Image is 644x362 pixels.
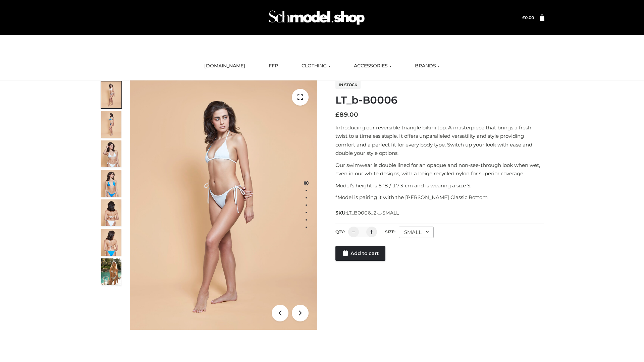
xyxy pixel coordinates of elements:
a: CLOTHING [297,59,335,73]
img: ArielClassicBikiniTop_CloudNine_AzureSky_OW114ECO_7-scaled.jpg [101,199,121,226]
img: ArielClassicBikiniTop_CloudNine_AzureSky_OW114ECO_3-scaled.jpg [101,140,121,167]
img: ArielClassicBikiniTop_CloudNine_AzureSky_OW114ECO_1-scaled.jpg [101,81,121,108]
span: LT_B0006_2-_-SMALL [346,210,399,216]
a: Add to cart [335,246,385,261]
a: [DOMAIN_NAME] [199,59,250,73]
div: SMALL [399,227,434,238]
p: Model’s height is 5 ‘8 / 173 cm and is wearing a size S. [335,181,544,190]
span: In stock [335,81,361,89]
span: £ [522,15,525,20]
img: ArielClassicBikiniTop_CloudNine_AzureSky_OW114ECO_8-scaled.jpg [101,229,121,256]
img: Schmodel Admin 964 [266,4,367,31]
a: FFP [264,59,283,73]
a: ACCESSORIES [349,59,396,73]
p: *Model is pairing it with the [PERSON_NAME] Classic Bottom [335,193,544,202]
span: £ [335,111,339,118]
span: SKU: [335,209,399,217]
p: Introducing our reversible triangle bikini top. A masterpiece that brings a fresh twist to a time... [335,123,544,158]
img: ArielClassicBikiniTop_CloudNine_AzureSky_OW114ECO_1 [130,80,317,330]
a: BRANDS [410,59,445,73]
label: Size: [385,229,395,234]
img: ArielClassicBikiniTop_CloudNine_AzureSky_OW114ECO_2-scaled.jpg [101,111,121,138]
img: Arieltop_CloudNine_AzureSky2.jpg [101,258,121,285]
img: ArielClassicBikiniTop_CloudNine_AzureSky_OW114ECO_4-scaled.jpg [101,170,121,197]
p: Our swimwear is double lined for an opaque and non-see-through look when wet, even in our white d... [335,161,544,178]
label: QTY: [335,229,345,234]
a: £0.00 [522,15,534,20]
bdi: 0.00 [522,15,534,20]
bdi: 89.00 [335,111,358,118]
h1: LT_b-B0006 [335,94,544,106]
